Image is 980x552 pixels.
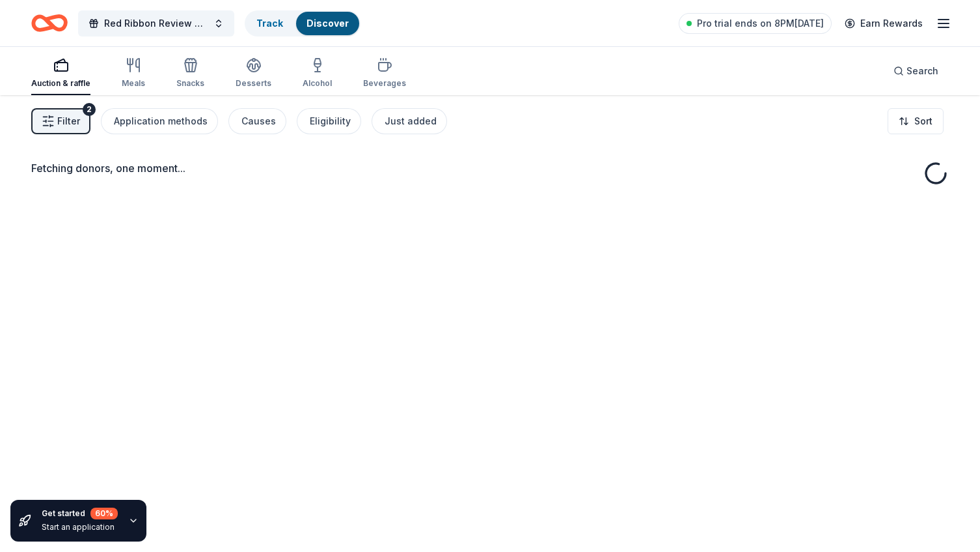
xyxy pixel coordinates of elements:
a: Track [256,18,283,29]
button: Meals [122,52,145,95]
span: Search [906,63,938,79]
div: Just added [385,113,437,129]
button: Alcohol [303,52,332,95]
div: Alcohol [303,78,332,89]
button: Filter2 [31,108,90,134]
span: Red Ribbon Review Drag Brunch [104,16,208,31]
div: Beverages [363,78,406,89]
div: Snacks [176,78,204,89]
div: 60 % [90,508,118,519]
button: Desserts [236,52,271,95]
button: Causes [228,108,286,134]
a: Earn Rewards [837,12,931,35]
div: Eligibility [310,113,351,129]
a: Pro trial ends on 8PM[DATE] [679,13,832,34]
button: Sort [888,108,944,134]
button: Eligibility [297,108,361,134]
a: Discover [306,18,349,29]
a: Home [31,8,68,38]
button: Auction & raffle [31,52,90,95]
button: Red Ribbon Review Drag Brunch [78,10,234,36]
div: Auction & raffle [31,78,90,89]
span: Sort [914,113,932,129]
button: Just added [372,108,447,134]
div: Desserts [236,78,271,89]
button: Snacks [176,52,204,95]
span: Pro trial ends on 8PM[DATE] [697,16,824,31]
div: Application methods [114,113,208,129]
button: TrackDiscover [245,10,361,36]
span: Filter [57,113,80,129]
button: Application methods [101,108,218,134]
div: Meals [122,78,145,89]
div: Get started [42,508,118,519]
div: Start an application [42,522,118,532]
button: Beverages [363,52,406,95]
div: 2 [83,103,96,116]
button: Search [883,58,949,84]
div: Fetching donors, one moment... [31,160,949,176]
div: Causes [241,113,276,129]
